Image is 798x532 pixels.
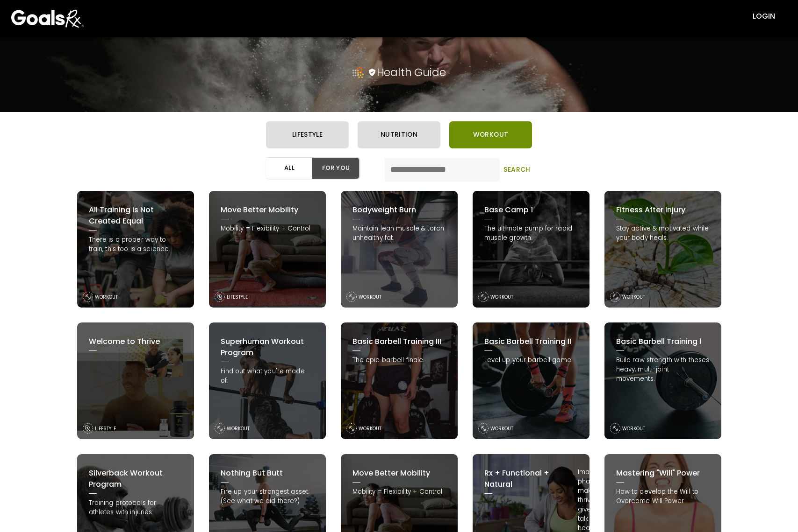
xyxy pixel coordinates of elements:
[484,336,578,347] h3: Basic Barbell Training II
[83,423,93,434] img: lifestyle-logo.195ea7b6.svg
[352,224,446,243] p: Maintain lean muscle & torch unhealthy fat.
[484,356,578,365] p: Level up your barbell game.
[490,294,514,301] p: WORKOUT
[502,158,532,182] button: Search
[478,292,489,302] img: workout-logo.79fb2e71.svg
[89,235,182,254] p: There is a proper way to train, this too is a science.
[359,294,382,301] p: WORKOUT
[377,66,446,79] h2: Health Guide
[622,294,646,301] p: WORKOUT
[266,121,349,148] button: lifestyle
[312,158,359,179] button: For You
[352,356,446,365] p: The epic barbell finale.
[352,204,446,216] h3: Bodyweight Burn
[95,425,116,432] p: LIFESTYLE
[221,468,314,479] h3: Nothing But Butt
[89,336,182,347] h3: Welcome to Thrive
[616,204,710,216] h3: Fitness After Injury
[221,367,314,385] p: Find out what you're made of.
[352,336,446,347] h3: Basic Barbell Training III
[369,69,375,76] img: shield.c492ffd1.svg
[221,487,314,506] p: Fire up your strongest asset. (See what we did there?)
[352,487,446,497] p: Mobility = Flexibility + Control
[352,67,364,78] img: three-products-icon.e2ed2d85.png
[616,356,710,384] p: Build raw strength with theses heavy, multi-joint movements.
[89,498,182,517] p: Training protocols for athletes with injuries.
[616,487,710,506] p: How to develop the Will to Overcome Will Power
[610,423,620,434] img: workout-logo.79fb2e71.svg
[358,121,440,148] button: nutrition
[484,204,578,216] h3: Base Camp 1
[89,468,182,490] h3: Silverback Workout Program
[359,425,382,432] p: WORKOUT
[266,158,313,179] button: All
[478,423,489,434] img: workout-logo.79fb2e71.svg
[616,336,710,347] h3: Basic Barbell Training l
[95,294,118,301] p: WORKOUT
[352,468,446,479] h3: Move Better Mobility
[484,224,578,243] p: The ultimate pump for rapid muscle growth.
[83,292,93,302] img: workout-logo.79fb2e71.svg
[227,425,250,432] p: WORKOUT
[484,468,578,490] h3: Rx + Functional + Natural
[490,425,514,432] p: WORKOUT
[346,292,357,302] img: workout-logo.79fb2e71.svg
[221,336,314,358] h3: Superhuman Workout Program
[622,425,646,432] p: WORKOUT
[89,204,182,227] h3: All Training is Not Created Equal
[215,423,225,434] img: workout-logo.79fb2e71.svg
[221,224,314,233] p: Mobility = Flexibility + Control
[221,204,314,216] h3: Move Better Mobility
[215,292,225,302] img: lifestyle-logo.195ea7b6.svg
[616,224,710,243] p: Stay active & motivated while your body heals.
[346,423,357,434] img: workout-logo.79fb2e71.svg
[610,292,620,302] img: workout-logo.79fb2e71.svg
[449,121,532,148] button: workout
[227,294,248,301] p: LIFESTYLE
[616,468,710,479] h3: Mastering "Will" Power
